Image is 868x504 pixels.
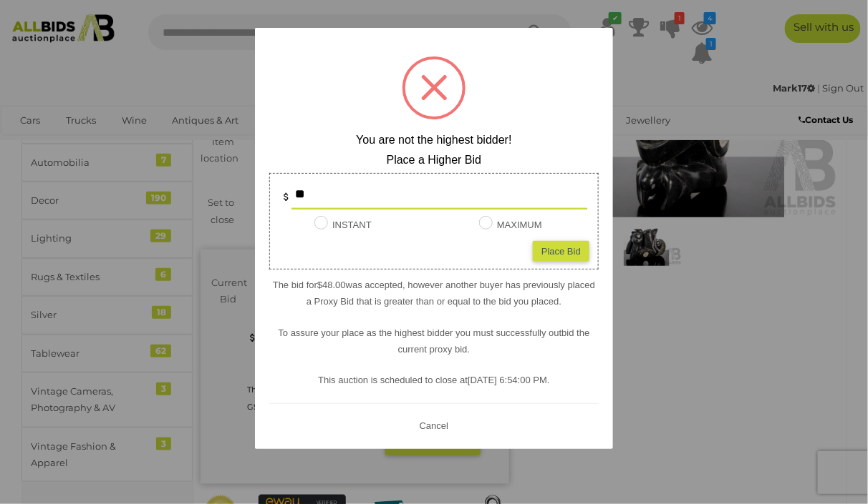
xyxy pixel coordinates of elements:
p: The bid for was accepted, however another buyer has previously placed a Proxy Bid that is greater... [269,276,599,310]
h2: Place a Higher Bid [269,153,599,166]
p: This auction is scheduled to close at . [269,372,599,388]
button: Cancel [415,416,453,434]
h2: You are not the highest bidder! [269,134,599,147]
label: MAXIMUM [479,217,542,233]
div: Place Bid [533,240,589,261]
span: $48.00 [317,279,346,290]
p: To assure your place as the highest bidder you must successfully outbid the current proxy bid. [269,324,599,357]
label: INSTANT [314,217,372,233]
span: [DATE] 6:54:00 PM [468,375,547,385]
